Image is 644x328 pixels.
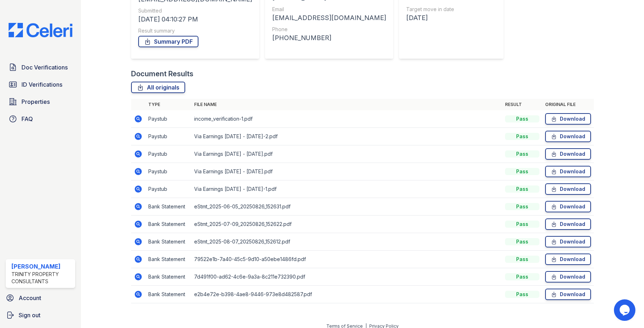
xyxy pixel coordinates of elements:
div: Document Results [131,69,193,79]
a: Properties [6,95,75,109]
div: Pass [505,291,539,298]
a: ID Verifications [6,77,75,92]
div: Pass [505,133,539,140]
a: Doc Verifications [6,60,75,74]
td: Paystub [145,110,191,128]
div: Pass [505,238,539,245]
td: Via Earnings [DATE] - [DATE]-2.pdf [191,128,503,145]
th: File name [191,99,503,110]
a: Download [545,148,591,160]
a: Account [3,291,78,305]
td: Bank Statement [145,233,191,251]
td: Bank Statement [145,251,191,268]
td: Paystub [145,145,191,163]
a: Download [545,254,591,265]
span: FAQ [21,115,33,123]
td: 79522e1b-7a40-45c5-9d10-a50ebe1486fd.pdf [191,251,503,268]
span: Doc Verifications [21,63,68,72]
div: [EMAIL_ADDRESS][DOMAIN_NAME] [272,13,386,23]
td: Bank Statement [145,198,191,216]
iframe: chat widget [614,299,637,321]
a: Download [545,201,591,212]
td: income_verification-1.pdf [191,110,503,128]
td: eStmt_2025-08-07_20250826_152612.pdf [191,233,503,251]
th: Original file [542,99,594,110]
td: e2b4e72e-b398-4ae8-9446-973e8d482587.pdf [191,286,503,303]
th: Result [502,99,542,110]
a: Download [545,183,591,195]
td: Bank Statement [145,286,191,303]
a: Download [545,166,591,177]
a: Sign out [3,308,78,322]
div: Trinity Property Consultants [11,271,72,285]
div: Result summary [138,27,252,34]
div: Pass [505,115,539,122]
div: Pass [505,168,539,175]
div: Pass [505,273,539,280]
a: Download [545,271,591,283]
td: eStmt_2025-07-09_20250826_152622.pdf [191,216,503,233]
div: Pass [505,256,539,263]
a: Download [545,218,591,230]
div: Email [272,6,386,13]
span: Sign out [19,311,40,319]
td: 7d491f00-ad62-4c6e-9a3a-8c211e732390.pdf [191,268,503,286]
div: Pass [505,203,539,210]
div: [DATE] [406,13,496,23]
div: Phone [272,26,386,33]
div: [PERSON_NAME] [11,262,72,271]
td: Paystub [145,180,191,198]
td: Paystub [145,163,191,180]
div: Target move in date [406,6,496,13]
td: Paystub [145,128,191,145]
a: Download [545,113,591,125]
td: Bank Statement [145,268,191,286]
img: CE_Logo_Blue-a8612792a0a2168367f1c8372b55b34899dd931a85d93a1a3d3e32e68fde9ad4.png [3,23,78,37]
a: Download [545,289,591,300]
td: Via Earnings [DATE] - [DATE].pdf [191,163,503,180]
td: Via Earnings [DATE] - [DATE]-1.pdf [191,180,503,198]
a: Download [545,131,591,142]
td: Via Earnings [DATE] - [DATE].pdf [191,145,503,163]
span: ID Verifications [21,80,62,89]
td: Bank Statement [145,216,191,233]
div: [DATE] 04:10:27 PM [138,14,252,24]
span: Account [19,294,41,302]
a: Download [545,236,591,247]
div: Submitted [138,7,252,14]
div: Pass [505,185,539,193]
div: [PHONE_NUMBER] [272,33,386,43]
td: eStmt_2025-06-05_20250826_152631.pdf [191,198,503,216]
span: Properties [21,97,50,106]
div: Pass [505,150,539,158]
a: Summary PDF [138,36,198,47]
th: Type [145,99,191,110]
div: Pass [505,221,539,228]
a: All originals [131,82,185,93]
a: FAQ [6,112,75,126]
